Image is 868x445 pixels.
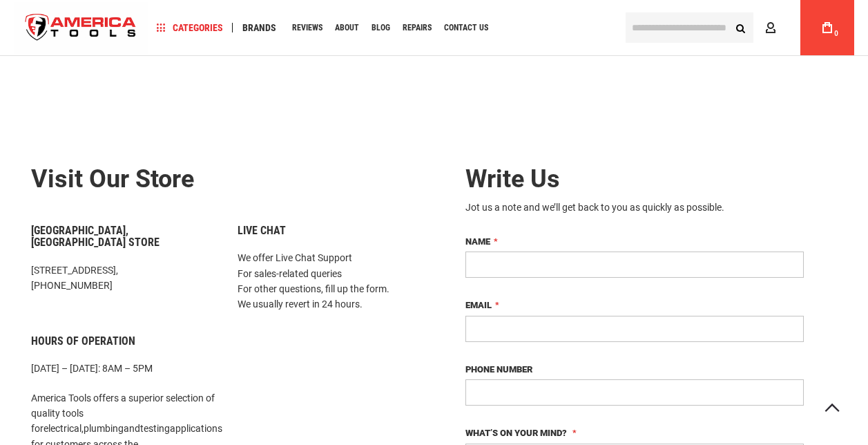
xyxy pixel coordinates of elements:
[31,361,217,376] p: [DATE] – [DATE]: 8AM – 5PM
[465,236,490,247] span: Name
[140,423,170,434] a: testing
[465,364,532,375] span: Phone Number
[465,300,492,310] span: Email
[14,2,148,54] img: America Tools
[151,19,229,37] a: Categories
[465,164,560,193] span: Write Us
[157,23,223,32] span: Categories
[292,23,322,32] span: Reviews
[329,19,365,37] a: About
[236,19,282,37] a: Brands
[335,23,359,32] span: About
[372,23,390,32] span: Blog
[403,23,432,32] span: Repairs
[44,423,81,434] a: electrical
[84,423,124,434] a: plumbing
[438,19,494,37] a: Contact Us
[242,23,276,32] span: Brands
[465,428,567,438] span: What’s on your mind?
[14,2,148,54] a: store logo
[396,19,438,37] a: Repairs
[31,263,217,294] p: [STREET_ADDRESS], [PHONE_NUMBER]
[465,200,804,214] div: Jot us a note and we’ll get back to you as quickly as possible.
[238,250,423,312] p: We offer Live Chat Support For sales-related queries For other questions, fill up the form. We us...
[834,30,838,37] span: 0
[286,19,329,37] a: Reviews
[31,335,217,348] h6: Hours of Operation
[31,166,424,193] h2: Visit our store
[365,19,396,37] a: Blog
[727,15,753,41] button: Search
[31,225,217,249] h6: [GEOGRAPHIC_DATA], [GEOGRAPHIC_DATA] Store
[238,225,423,237] h6: Live Chat
[444,23,488,32] span: Contact Us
